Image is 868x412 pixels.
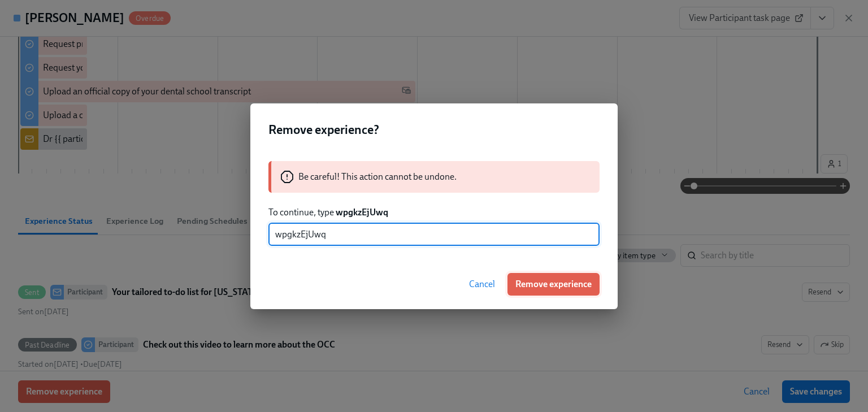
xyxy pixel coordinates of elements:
[515,279,592,290] span: Remove experience
[469,279,495,290] span: Cancel
[507,273,600,296] button: Remove experience
[298,171,457,183] p: Be careful! This action cannot be undone.
[268,206,600,219] p: To continue, type
[268,122,600,138] h2: Remove experience?
[336,207,388,218] strong: wpgkzEjUwq
[461,273,503,296] button: Cancel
